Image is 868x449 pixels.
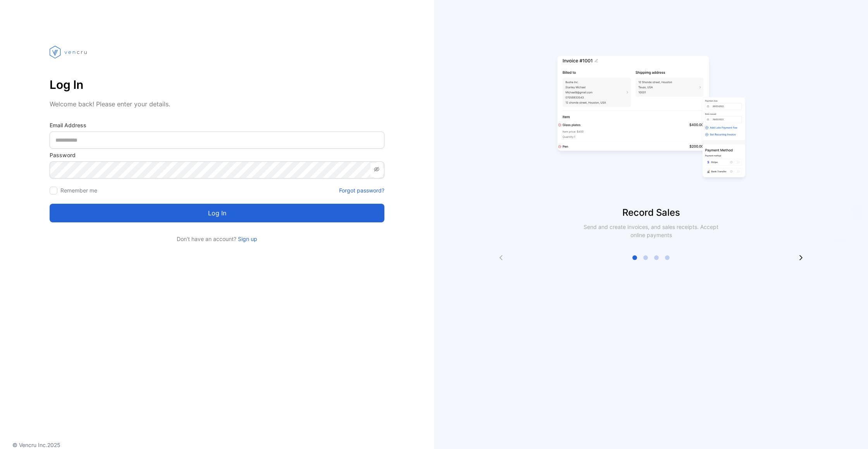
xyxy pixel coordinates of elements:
[50,75,384,94] p: Log In
[50,121,384,129] label: Email Address
[50,31,88,73] img: vencru logo
[60,187,97,194] label: Remember me
[50,235,384,243] p: Don't have an account?
[554,31,748,206] img: slider image
[50,151,384,159] label: Password
[50,204,384,222] button: Log in
[434,206,868,220] p: Record Sales
[50,99,384,109] p: Welcome back! Please enter your details.
[236,236,257,242] a: Sign up
[577,223,725,239] p: Send and create invoices, and sales receipts. Accept online payments
[339,186,384,194] a: Forgot password?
